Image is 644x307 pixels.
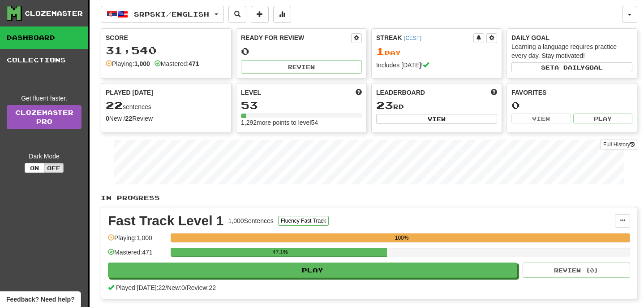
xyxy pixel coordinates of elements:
span: 22 [106,99,123,111]
div: 0 [241,46,362,57]
div: Learning a language requires practice every day. Stay motivated! [511,42,632,60]
button: Search sentences [228,6,246,23]
button: More stats [273,6,291,23]
p: In Progress [101,193,637,202]
button: Play [573,114,633,123]
div: Mastered: 471 [108,248,166,263]
button: Add sentence to collection [251,6,269,23]
strong: 22 [125,115,133,122]
span: Leaderboard [376,88,425,97]
div: Playing: [106,59,150,68]
div: Streak [376,33,473,42]
button: Review [241,60,362,74]
div: 100% [173,233,630,242]
div: 47.1% [173,248,387,257]
button: Review (0) [523,263,630,278]
div: 31,540 [106,45,227,56]
div: New / Review [106,114,227,123]
button: Srpski/English [101,6,224,23]
strong: 471 [189,60,199,67]
div: rd [376,100,497,111]
strong: 0 [106,115,109,122]
div: sentences [106,100,227,111]
button: Fluency Fast Track [278,216,329,226]
span: Review: 22 [187,284,216,291]
div: Score [106,33,227,42]
button: Seta dailygoal [511,62,632,72]
span: 23 [376,99,393,111]
span: New: 0 [167,284,185,291]
div: Daily Goal [511,33,632,42]
span: This week in points, UTC [491,88,497,97]
span: Played [DATE] [106,88,153,97]
div: Favorites [511,88,632,97]
span: Level [241,88,261,97]
a: ClozemasterPro [7,105,82,129]
button: Off [44,163,64,173]
span: Srpski / English [134,10,209,18]
div: Playing: 1,000 [108,233,166,248]
button: Full History [601,140,637,149]
div: Ready for Review [241,33,351,42]
div: Clozemaster [25,9,83,18]
span: a daily [554,64,585,70]
a: (CEST) [404,35,421,41]
button: Play [108,263,517,278]
button: View [511,114,571,123]
span: Open feedback widget [6,295,74,304]
div: Day [376,46,497,57]
button: View [376,114,497,124]
div: Mastered: [155,59,199,68]
span: / [165,284,167,291]
span: 1 [376,45,385,57]
strong: 1,000 [134,60,150,67]
span: Score more points to level up [356,88,362,97]
div: 1,292 more points to level 54 [241,118,362,127]
span: Played [DATE]: 22 [116,284,165,291]
span: / [185,284,187,291]
div: 53 [241,100,362,111]
div: Get fluent faster. [7,94,82,103]
div: 1,000 Sentences [228,216,274,225]
div: Includes [DATE]! [376,61,497,70]
button: On [25,163,44,173]
div: Fast Track Level 1 [108,214,224,228]
div: 0 [511,100,632,111]
div: Dark Mode [7,152,82,161]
